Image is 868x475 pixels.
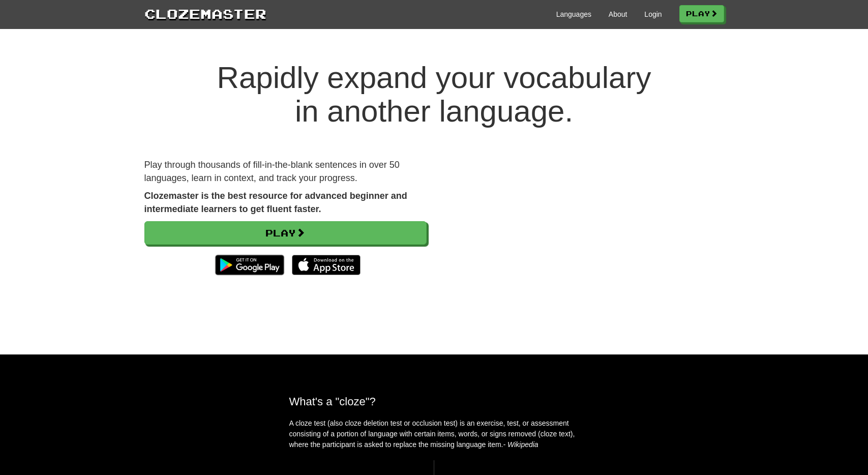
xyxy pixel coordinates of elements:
[503,440,538,449] em: - Wikipedia
[292,255,361,275] img: Download_on_the_App_Store_Badge_US-UK_135x40-25178aeef6eb6b83b96f5f2d004eda3bffbb37122de64afbaef7...
[609,9,627,19] a: About
[289,418,579,450] p: A cloze test (also cloze deletion test or occlusion test) is an exercise, test, or assessment con...
[556,9,591,19] a: Languages
[679,5,724,22] a: Play
[144,221,427,245] a: Play
[144,191,407,214] strong: Clozemaster is the best resource for advanced beginner and intermediate learners to get fluent fa...
[144,159,427,185] p: Play through thousands of fill-in-the-blank sentences in over 50 languages, learn in context, and...
[210,250,289,280] img: Get it on Google Play
[144,4,266,23] a: Clozemaster
[644,9,662,19] a: Login
[289,395,579,408] h2: What's a "cloze"?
